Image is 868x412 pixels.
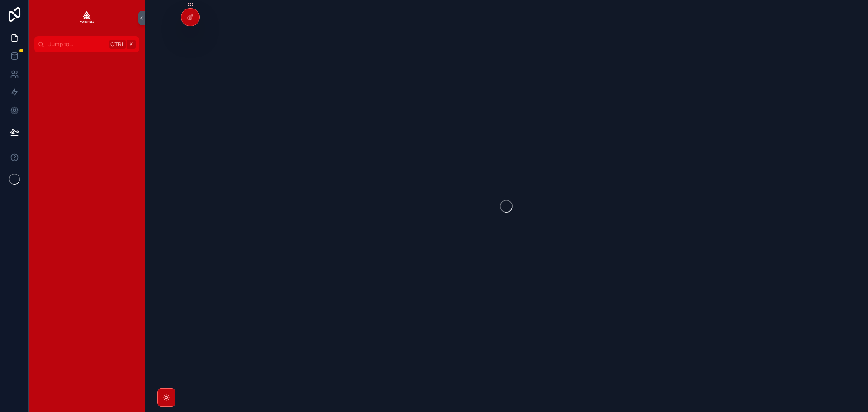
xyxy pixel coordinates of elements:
div: scrollable content [29,52,145,69]
span: Ctrl [109,40,126,49]
img: App logo [80,11,94,25]
button: Jump to...CtrlK [34,36,139,52]
span: K [127,41,135,48]
span: Jump to... [48,41,106,48]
